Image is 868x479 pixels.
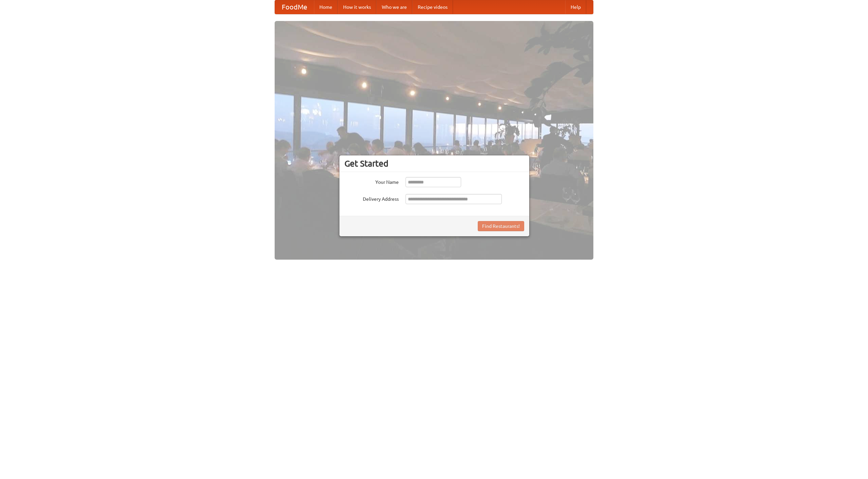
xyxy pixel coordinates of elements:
a: How it works [338,0,376,14]
a: Help [565,0,586,14]
button: Find Restaurants! [478,221,524,231]
h3: Get Started [344,158,524,169]
a: Who we are [376,0,412,14]
label: Your Name [344,177,399,186]
a: FoodMe [275,0,314,14]
a: Home [314,0,338,14]
a: Recipe videos [412,0,453,14]
label: Delivery Address [344,194,399,202]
